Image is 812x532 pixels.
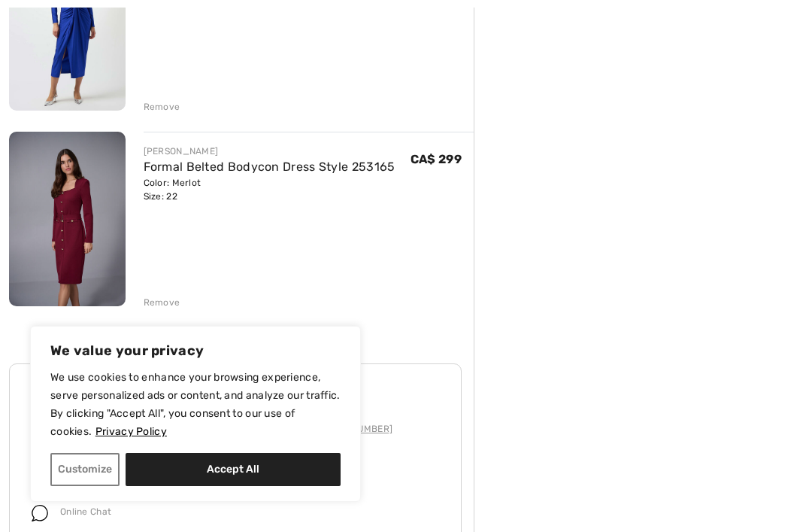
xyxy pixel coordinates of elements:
[411,152,462,166] span: CA$ 299
[144,176,395,203] div: Color: Merlot Size: 22
[144,160,395,174] a: Formal Belted Bodycon Dress Style 253165
[95,424,168,439] a: Privacy Policy
[60,506,111,517] span: Online Chat
[9,132,126,306] img: Formal Belted Bodycon Dress Style 253165
[144,100,180,114] div: Remove
[30,326,361,502] div: We value your privacy
[50,453,120,486] button: Customize
[50,369,341,441] p: We use cookies to enhance your browsing experience, serve personalized ads or content, and analyz...
[126,453,341,486] button: Accept All
[144,296,180,309] div: Remove
[32,505,48,521] img: chat
[144,144,395,158] div: [PERSON_NAME]
[50,342,341,360] p: We value your privacy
